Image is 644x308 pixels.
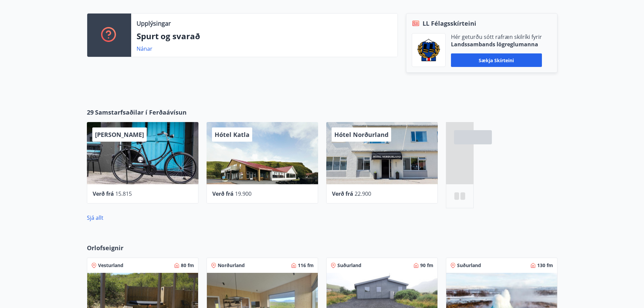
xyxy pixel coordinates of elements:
span: Verð frá [93,190,114,197]
span: 90 fm [420,262,433,269]
span: Verð frá [332,190,353,197]
span: Orlofseignir [87,243,123,252]
span: Verð frá [212,190,234,197]
span: Suðurland [337,262,361,269]
span: Suðurland [457,262,481,269]
a: Nánar [137,45,152,52]
span: LL Félagsskírteini [423,19,476,28]
span: [PERSON_NAME] [95,131,144,139]
p: Spurt og svarað [137,30,392,42]
span: 15.815 [115,190,132,197]
p: Upplýsingar [137,19,171,28]
span: 19.900 [235,190,252,197]
span: 80 fm [181,262,194,269]
span: Hótel Katla [215,131,249,139]
span: Hótel Norðurland [334,131,388,139]
span: Vesturland [98,262,123,269]
span: Norðurland [218,262,245,269]
span: 22.900 [355,190,371,197]
span: 130 fm [537,262,553,269]
span: 29 [87,108,94,117]
span: Samstarfsaðilar í Ferðaávísun [95,108,187,117]
a: Sjá allt [87,214,103,221]
span: 116 fm [298,262,314,269]
p: Landssambands lögreglumanna [451,41,542,48]
img: 1cqKbADZNYZ4wXUG0EC2JmCwhQh0Y6EN22Kw4FTY.png [417,39,440,61]
p: Hér geturðu sótt rafræn skilríki fyrir [451,33,542,41]
button: Sækja skírteini [451,53,542,67]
